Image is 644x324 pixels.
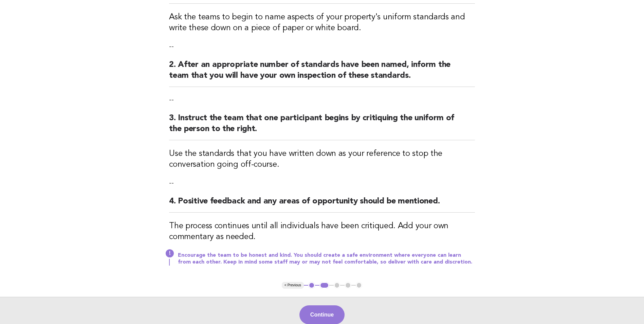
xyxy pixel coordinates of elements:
button: 1 [308,282,315,289]
h3: Ask the teams to begin to name aspects of your property's uniform standards and write these down ... [169,12,475,34]
h3: The process continues until all individuals have been critiqued. Add your own commentary as needed. [169,221,475,242]
p: -- [169,95,475,105]
p: -- [169,178,475,188]
h2: 4. Positive feedback and any areas of opportunity should be mentioned. [169,196,475,213]
h3: Use the standards that you have written down as your reference to stop the conversation going off... [169,148,475,170]
button: 2 [319,282,329,289]
h2: 2. After an appropriate number of standards have been named, inform the team that you will have y... [169,59,475,87]
h2: 3. Instruct the team that one participant begins by critiquing the uniform of the person to the r... [169,113,475,140]
p: Encourage the team to be honest and kind. You should create a safe environment where everyone can... [178,252,475,266]
button: < Previous [282,282,304,289]
p: -- [169,42,475,51]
